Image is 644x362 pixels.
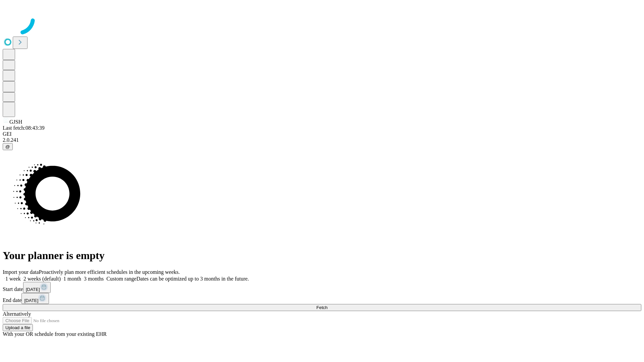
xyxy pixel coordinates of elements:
[3,293,641,304] div: End date
[23,282,51,293] button: [DATE]
[26,287,40,292] span: [DATE]
[5,276,21,282] span: 1 week
[23,276,61,282] span: 2 weeks (default)
[3,331,107,337] span: With your OR schedule from your existing EHR
[3,269,39,275] span: Import your data
[84,276,104,282] span: 3 months
[3,131,641,137] div: GEI
[24,298,38,303] span: [DATE]
[3,311,31,317] span: Alternatively
[21,293,49,304] button: [DATE]
[5,144,10,149] span: @
[3,249,641,262] h1: Your planner is empty
[316,305,327,310] span: Fetch
[106,276,136,282] span: Custom range
[3,324,33,331] button: Upload a file
[3,143,13,150] button: @
[3,125,45,131] span: Last fetch: 08:43:39
[39,269,180,275] span: Proactively plan more efficient schedules in the upcoming weeks.
[9,119,22,125] span: GJSH
[3,282,641,293] div: Start date
[3,137,641,143] div: 2.0.241
[63,276,81,282] span: 1 month
[3,304,641,311] button: Fetch
[137,276,249,282] span: Dates can be optimized up to 3 months in the future.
